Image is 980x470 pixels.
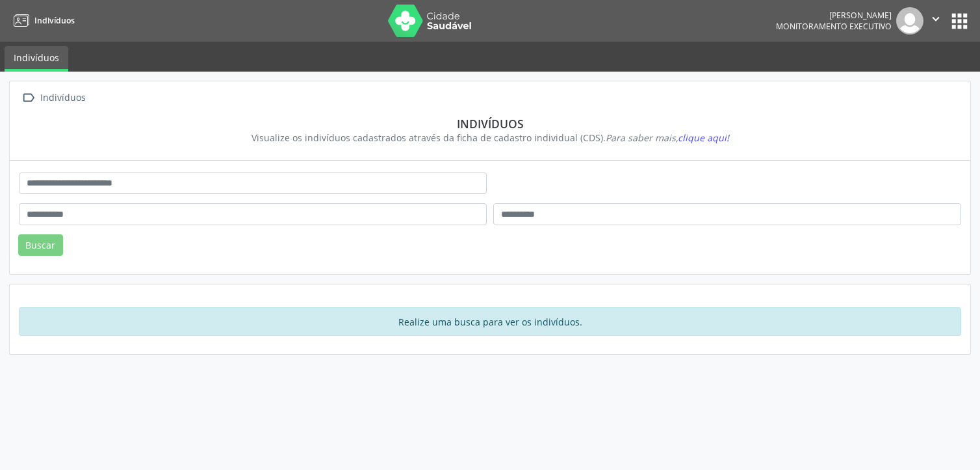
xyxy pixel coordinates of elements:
[5,46,68,72] a: Indivíduos
[34,15,75,26] span: Indivíduos
[28,131,952,145] div: Visualize os indivíduos cadastrados através da ficha de cadastro individual (CDS).
[929,12,943,26] i: 
[9,10,75,31] a: Indivíduos
[896,7,923,35] img: img
[38,89,88,107] div: Indivíduos
[678,131,729,144] span: clique aqui!
[776,10,892,21] div: [PERSON_NAME]
[19,307,961,336] div: Realize uma busca para ver os indivíduos.
[18,234,63,256] button: Buscar
[776,21,892,32] span: Monitoramento Executivo
[948,10,971,33] button: apps
[606,131,729,144] i: Para saber mais,
[923,7,948,35] button: 
[28,117,952,131] div: Indivíduos
[19,89,88,107] a:  Indivíduos
[19,89,38,107] i: 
